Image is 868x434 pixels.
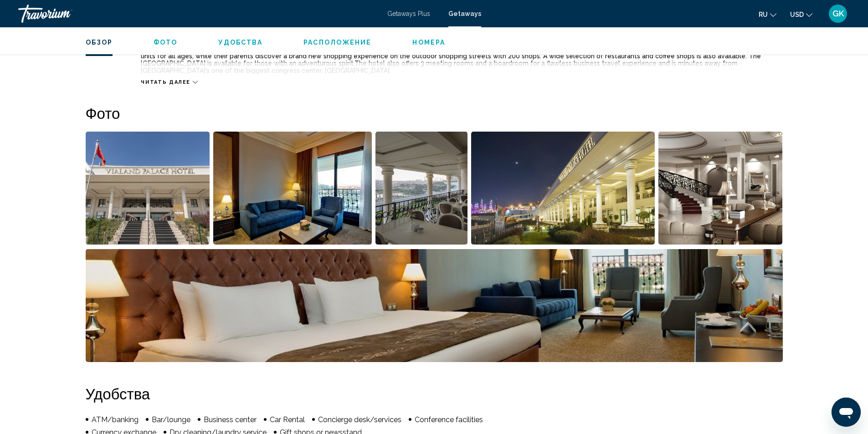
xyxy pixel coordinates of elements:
iframe: Кнопка запуска окна обмена сообщениями [832,398,861,427]
button: User Menu [826,4,850,23]
a: Getaways Plus [387,10,430,17]
button: Удобства [218,38,262,46]
button: Open full-screen image slider [86,131,210,245]
button: Расположение [303,38,371,46]
span: GK [832,9,844,18]
div: Описание [86,45,118,74]
span: ATM/banking [92,415,139,424]
button: Change currency [790,8,812,21]
span: Business center [204,415,257,424]
button: Open full-screen image slider [86,249,783,363]
h2: Фото [86,104,783,122]
button: Фото [154,38,177,46]
span: Обзор [86,39,113,46]
button: Open full-screen image slider [375,131,468,245]
h2: Удобства [86,384,783,403]
button: Open full-screen image slider [658,131,783,245]
span: Читать далее [141,79,190,85]
button: Open full-screen image slider [471,131,655,245]
a: Travorium [18,5,378,23]
span: ru [759,11,768,18]
span: Concierge desk/services [318,415,401,424]
span: USD [790,11,804,18]
button: Change language [759,8,776,21]
button: Читать далее [141,79,198,86]
button: Обзор [86,38,113,46]
span: Удобства [218,39,262,46]
div: The hotel offers many onsite attractions for the whole family. The little ones can enjoy themselv... [141,45,782,74]
a: Getaways [448,10,481,17]
span: Фото [154,39,177,46]
span: Bar/lounge [152,415,190,424]
span: Номера [412,39,445,46]
button: Open full-screen image slider [213,131,372,245]
span: Car Rental [270,415,305,424]
span: Расположение [303,39,371,46]
span: Conference facilities [415,415,483,424]
button: Номера [412,38,445,46]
